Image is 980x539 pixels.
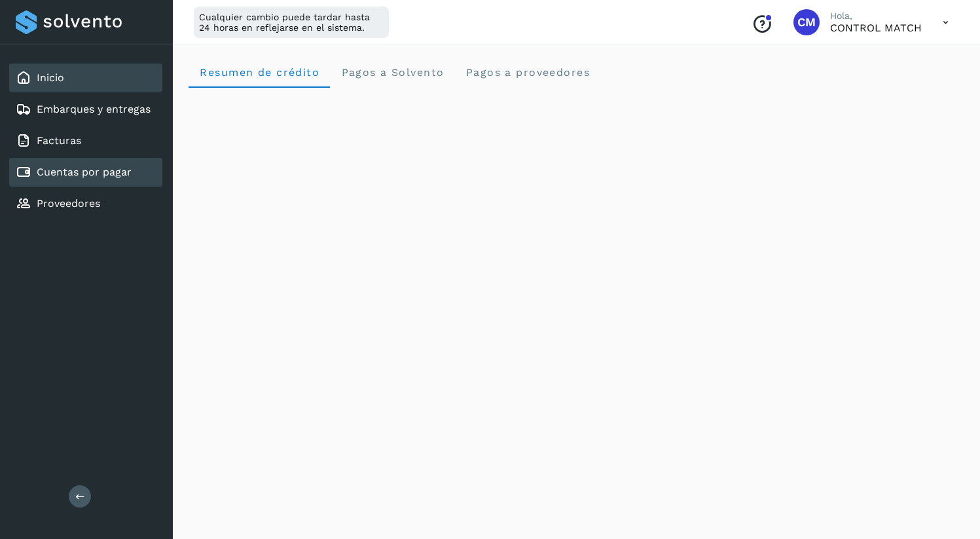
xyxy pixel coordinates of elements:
a: Embarques y entregas [37,103,151,115]
span: Resumen de crédito [199,66,319,79]
a: Inicio [37,71,64,84]
div: Inicio [9,64,162,92]
p: CONTROL MATCH [830,22,922,34]
span: Pagos a proveedores [465,66,590,79]
div: Cualquier cambio puede tardar hasta 24 horas en reflejarse en el sistema. [194,7,389,38]
a: Cuentas por pagar [37,166,132,178]
div: Facturas [9,126,162,155]
div: Proveedores [9,189,162,218]
a: Proveedores [37,197,100,210]
div: Cuentas por pagar [9,158,162,187]
a: Facturas [37,134,81,147]
div: Embarques y entregas [9,95,162,124]
p: Hola, [830,10,922,22]
span: Pagos a Solvento [340,66,444,79]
